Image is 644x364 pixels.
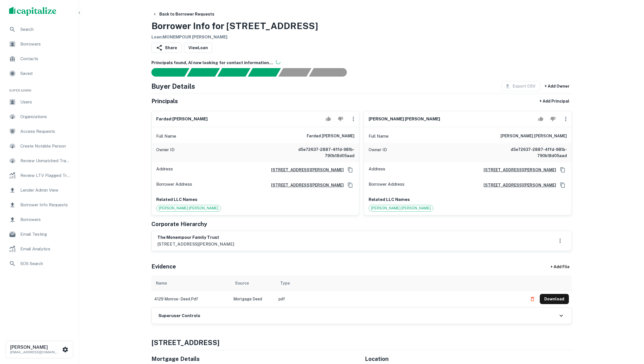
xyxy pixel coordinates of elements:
[336,113,345,125] button: Reject
[151,275,230,291] th: Name
[369,205,433,211] span: [PERSON_NAME] [PERSON_NAME]
[542,81,572,91] button: + Add Owner
[20,231,71,238] span: Email Testing
[369,116,440,122] h6: [PERSON_NAME] [PERSON_NAME]
[558,166,567,174] button: Copy Address
[157,234,234,241] h6: the monempour family trust
[151,262,176,271] h5: Evidence
[156,181,192,189] p: Borrower Address
[157,241,234,248] p: [STREET_ADDRESS][PERSON_NAME]
[276,291,525,307] td: pdf
[5,183,74,197] a: Lender Admin View
[479,167,556,173] a: [STREET_ADDRESS][PERSON_NAME]
[151,220,207,228] h5: Corporate Hierarchy
[527,294,538,304] button: Delete file
[217,68,250,77] div: Documents found, AI parsing details...
[187,68,220,77] div: Your request is received and processing...
[499,146,567,159] h6: d5e72637-2887-4ffd-981b-790b18d05aad
[20,41,71,47] span: Borrowers
[369,133,389,140] p: Full Name
[20,55,71,62] span: Contacts
[156,166,173,174] p: Address
[20,216,71,223] span: Borrowers
[151,275,572,307] div: scrollable content
[5,154,74,168] a: Review Unmatched Transactions
[151,97,178,105] h5: Principals
[20,201,71,208] span: Borrower Info Requests
[558,181,567,189] button: Copy Address
[9,7,56,16] img: capitalize-logo.png
[5,81,74,95] li: Super Admin
[5,37,74,51] a: Borrowers
[156,116,208,122] h6: fardad [PERSON_NAME]
[540,262,580,272] div: + Add File
[307,133,354,140] h6: fardad [PERSON_NAME]
[501,133,567,140] h6: [PERSON_NAME] [PERSON_NAME]
[616,319,644,346] iframe: Chat Widget
[20,113,71,120] span: Organizations
[5,169,74,182] a: Review LTV Flagged Transactions
[151,43,182,53] button: Share
[10,350,61,355] p: [EMAIL_ADDRESS][DOMAIN_NAME]
[156,205,221,211] span: [PERSON_NAME] [PERSON_NAME]
[5,67,74,80] a: Saved
[536,113,546,125] button: Accept
[145,68,187,77] div: Sending borrower request to AI...
[5,52,74,66] div: Contacts
[20,128,71,135] span: Access Requests
[184,43,212,53] a: ViewLoan
[5,23,74,36] div: Search
[280,280,290,287] div: Type
[230,275,276,291] th: Source
[151,34,318,40] h6: Loan : MONEMPOUR [PERSON_NAME]
[5,213,74,226] a: Borrowers
[5,227,74,241] a: Email Testing
[20,70,71,77] span: Saved
[230,291,276,307] td: Mortgage Deed
[369,196,567,203] p: Related LLC Names
[537,96,572,106] button: + Add Principal
[5,198,74,212] div: Borrower Info Requests
[156,146,175,159] p: Owner ID
[540,294,569,304] button: Download
[20,187,71,194] span: Lender Admin View
[6,341,73,358] button: [PERSON_NAME][EMAIL_ADDRESS][DOMAIN_NAME]
[248,68,281,77] div: Principals found, AI now looking for contact information...
[267,167,344,173] a: [STREET_ADDRESS][PERSON_NAME]
[20,172,71,179] span: Review LTV Flagged Transactions
[5,125,74,138] a: Access Requests
[5,95,74,109] a: Users
[369,166,385,174] p: Address
[156,280,167,287] div: Name
[323,113,333,125] button: Accept
[151,291,230,307] td: 4129 monroe - deed.pdf
[5,257,74,270] a: SOS Search
[479,182,556,188] a: [STREET_ADDRESS][PERSON_NAME]
[267,182,344,188] a: [STREET_ADDRESS][PERSON_NAME]
[151,60,572,66] h6: Principals found, AI now looking for contact information...
[20,26,71,33] span: Search
[5,139,74,153] a: Create Notable Person
[346,181,354,189] button: Copy Address
[10,345,61,350] h6: [PERSON_NAME]
[287,146,354,159] h6: d5e72637-2887-4ffd-981b-790b18d05aad
[278,68,311,77] div: Principals found, still searching for contact information. This may take time...
[5,242,74,256] a: Email Analytics
[346,166,354,174] button: Copy Address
